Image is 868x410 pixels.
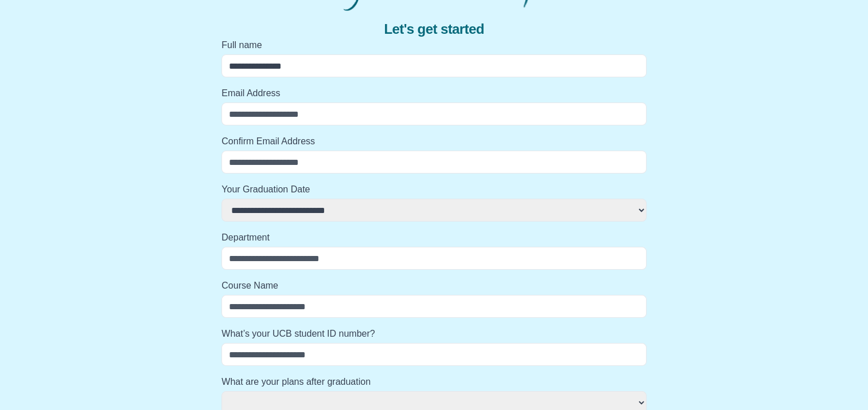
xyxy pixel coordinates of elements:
[221,375,647,389] label: What are your plans after graduation
[384,20,484,38] span: Let's get started
[221,279,647,293] label: Course Name
[221,327,647,341] label: What’s your UCB student ID number?
[221,38,647,52] label: Full name
[221,135,647,148] label: Confirm Email Address
[221,86,647,100] label: Email Address
[221,231,647,245] label: Department
[221,183,647,196] label: Your Graduation Date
